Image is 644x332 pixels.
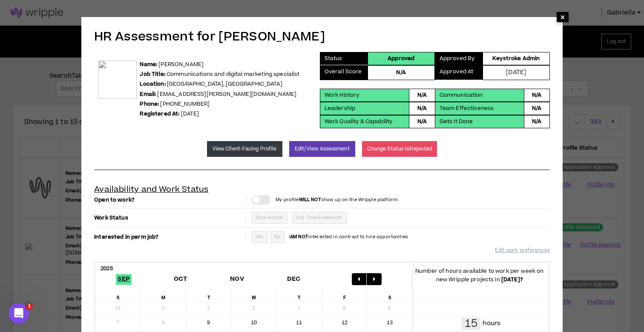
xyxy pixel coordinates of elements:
[299,196,321,203] strong: WILL NOT
[290,234,308,240] strong: AM NOT
[95,289,141,302] div: S
[492,55,540,63] p: Keystroke Admin
[396,69,405,77] p: N/A
[140,70,299,78] p: Communications and digital marketing specialist
[141,289,186,302] div: M
[228,274,246,285] span: Nov
[325,104,355,113] p: Leadership
[140,110,179,118] b: Registered At:
[256,234,263,240] span: Yes
[289,141,355,157] button: Edit/View Assessment
[167,80,282,88] span: [GEOGRAPHIC_DATA] , [GEOGRAPHIC_DATA]
[140,61,157,68] b: Name:
[440,104,494,113] p: Team Effectiveness
[532,91,541,99] p: N/A
[483,65,550,80] div: [DATE]
[98,61,137,99] img: nVUuKCTuvkRFRVc6sk0cAlL4NDm0fR3hjAmdLKus.png
[274,234,281,240] span: No
[560,12,565,22] span: ×
[140,90,156,98] b: Email:
[140,61,299,69] p: [PERSON_NAME]
[140,70,165,78] b: Job Title:
[483,319,500,328] p: hours
[94,28,550,46] h2: HR Assessment for [PERSON_NAME]
[94,212,244,224] p: Work Status
[231,289,276,302] div: W
[322,289,367,302] div: F
[325,55,342,63] p: Status
[26,303,33,310] span: 1
[495,243,549,258] a: Edit work preferences
[186,289,231,302] div: T
[276,196,397,203] p: My profile show up on the Wripple platform
[417,104,427,113] p: N/A
[140,80,165,88] b: Location:
[417,91,427,99] p: N/A
[116,274,132,285] span: Sep
[532,118,541,126] p: N/A
[9,303,29,323] iframe: Intercom live chat
[140,100,159,108] b: Phone:
[440,55,475,63] p: Approved By
[501,276,523,283] b: [DATE] ?
[94,196,244,203] p: Open to work?
[325,118,393,126] p: Work Quality & Capability
[440,118,473,126] p: Gets It Done
[296,214,343,221] span: Full Time Freelancer
[411,267,547,284] p: Number of hours available to work per week on new Wripple projects in
[160,100,210,108] a: [PHONE_NUMBER]
[256,214,284,221] span: Side Hustler
[207,141,282,157] a: View Client-Facing Profile
[101,265,113,272] b: 2025
[140,110,299,118] p: [DATE]
[289,234,408,240] p: I interested in contract to hire opportunities
[277,289,322,302] div: T
[94,231,244,243] p: Interested in perm job?
[172,274,189,285] span: Oct
[367,289,412,302] div: S
[388,55,414,63] p: Approved
[440,68,474,77] p: Approved At
[440,91,483,99] p: Communication
[325,91,359,99] p: Work History
[325,68,362,77] p: Overall Score
[417,118,427,126] p: N/A
[532,104,541,113] p: N/A
[285,274,302,285] span: Dec
[157,90,296,98] a: [EMAIL_ADDRESS][PERSON_NAME][DOMAIN_NAME]
[94,185,208,194] h1: Availability and Work Status
[362,141,437,157] button: Change Status toRejected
